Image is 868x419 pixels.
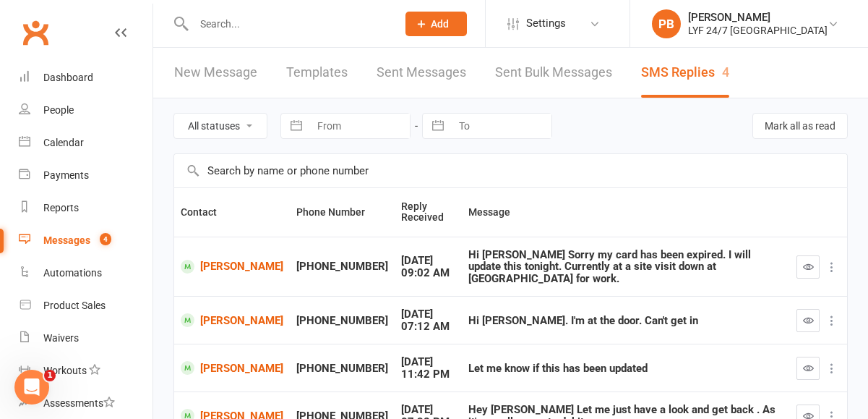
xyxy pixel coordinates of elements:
div: Waivers [43,332,79,344]
div: Messages [43,234,90,246]
div: Reports [43,202,79,213]
div: [PHONE_NUMBER] [296,315,388,327]
div: Workouts [43,365,87,376]
a: [PERSON_NAME] [181,313,283,327]
div: [PHONE_NUMBER] [296,363,388,375]
a: Waivers [19,322,152,355]
input: Search... [189,14,387,34]
a: Workouts [19,355,152,387]
div: LYF 24/7 [GEOGRAPHIC_DATA] [688,24,828,37]
input: Search by name or phone number [174,154,847,187]
th: Reply Received [395,188,462,237]
div: Automations [43,267,102,279]
div: 09:02 AM [401,267,455,279]
input: To [451,114,551,138]
div: Hi [PERSON_NAME]. I'm at the door. Can't get in [468,315,783,327]
button: Add [405,12,467,36]
div: Dashboard [43,72,93,83]
div: [DATE] [401,308,455,321]
div: Hi [PERSON_NAME] Sorry my card has been expired. I will update this tonight. Currently at a site ... [468,249,783,285]
div: Let me know if this has been updated [468,363,783,375]
div: 4 [722,64,729,80]
div: [DATE] [401,255,455,267]
div: 11:42 PM [401,368,455,381]
a: Calendar [19,127,152,159]
a: Messages 4 [19,224,152,257]
a: New Message [174,48,257,98]
span: Add [431,18,449,30]
th: Message [462,188,790,237]
a: Automations [19,257,152,289]
div: [PHONE_NUMBER] [296,261,388,273]
a: Clubworx [17,14,53,51]
a: Templates [286,48,348,98]
a: Payments [19,159,152,192]
a: People [19,94,152,127]
th: Contact [174,188,290,237]
span: Settings [526,7,566,40]
div: [DATE] [401,356,455,368]
div: Payments [43,169,89,181]
div: PB [652,9,681,38]
a: [PERSON_NAME] [181,361,283,375]
span: 4 [100,233,111,245]
iframe: Intercom live chat [14,370,49,405]
div: 07:12 AM [401,321,455,333]
a: Product Sales [19,289,152,322]
a: SMS Replies4 [641,48,729,98]
a: Dashboard [19,62,152,94]
a: [PERSON_NAME] [181,260,283,274]
div: [DATE] [401,404,455,416]
a: Reports [19,192,152,224]
div: People [43,104,74,116]
button: Mark all as read [752,113,848,139]
th: Phone Number [290,188,395,237]
div: Assessments [43,397,115,409]
a: Sent Messages [377,48,466,98]
span: 1 [44,370,56,381]
div: Product Sales [43,300,106,311]
a: Sent Bulk Messages [495,48,612,98]
input: From [309,114,410,138]
div: [PERSON_NAME] [688,11,828,24]
div: Calendar [43,137,84,148]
